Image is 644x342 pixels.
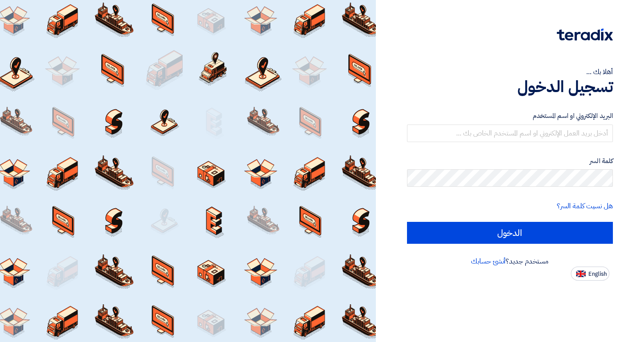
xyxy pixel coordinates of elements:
[407,111,613,121] label: البريد الإلكتروني او اسم المستخدم
[571,267,609,281] button: English
[557,201,613,211] a: هل نسيت كلمة السر؟
[407,125,613,142] input: أدخل بريد العمل الإلكتروني او اسم المستخدم الخاص بك ...
[576,271,586,277] img: en-US.png
[407,222,613,244] input: الدخول
[407,156,613,166] label: كلمة السر
[557,28,613,41] img: Teradix logo
[407,67,613,77] div: أهلا بك ...
[407,256,613,267] div: مستخدم جديد؟
[588,271,607,277] span: English
[471,256,506,267] a: أنشئ حسابك
[407,77,613,96] h1: تسجيل الدخول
